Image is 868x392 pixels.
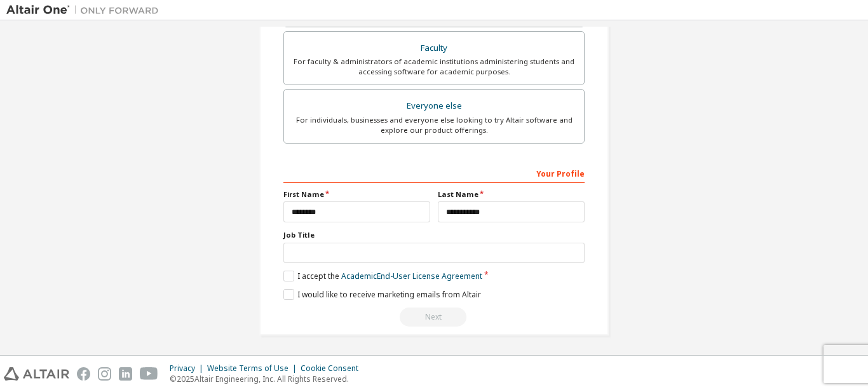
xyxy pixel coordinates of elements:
img: Altair One [6,4,165,17]
img: linkedin.svg [119,367,132,381]
p: © 2025 Altair Engineering, Inc. All Rights Reserved. [170,374,366,384]
img: facebook.svg [77,367,90,381]
div: For individuals, businesses and everyone else looking to try Altair software and explore our prod... [292,115,576,135]
label: First Name [283,189,430,199]
div: Read and acccept EULA to continue [283,308,585,327]
div: Website Terms of Use [207,363,301,374]
div: Everyone else [292,97,576,115]
label: I accept the [283,271,482,281]
div: Faculty [292,39,576,57]
div: Privacy [170,363,207,374]
img: altair_logo.svg [4,367,69,381]
div: Cookie Consent [301,363,366,374]
img: instagram.svg [98,367,111,381]
label: I would like to receive marketing emails from Altair [283,289,481,300]
img: youtube.svg [140,367,158,381]
a: Academic End-User License Agreement [341,271,482,281]
div: Your Profile [283,163,585,183]
div: For faculty & administrators of academic institutions administering students and accessing softwa... [292,57,576,77]
label: Job Title [283,230,585,240]
label: Last Name [438,189,585,199]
